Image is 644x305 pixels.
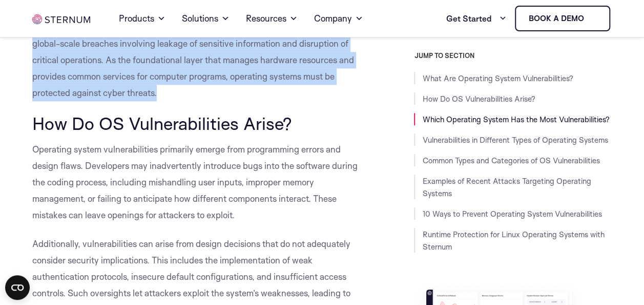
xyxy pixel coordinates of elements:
[5,275,30,300] button: Open CMP widget
[414,51,612,60] h3: JUMP TO SECTION
[422,156,599,165] a: Common Types and Categories of OS Vulnerabilities
[588,14,596,23] img: sternum iot
[32,112,292,134] span: How Do OS Vulnerabilities Arise?
[515,6,610,31] a: Book a demo
[422,135,608,145] a: Vulnerabilities in Different Types of Operating Systems
[422,176,591,198] a: Examples of Recent Attacks Targeting Operating Systems
[32,14,90,24] img: sternum iot
[32,22,354,98] span: The impact of exploiting these vulnerabilities ranges from minor disturbances to global-scale bre...
[32,144,358,220] span: Operating system vulnerabilities primarily emerge from programming errors and design flaws. Devel...
[422,115,609,124] a: Which Operating System Has the Most Vulnerabilities?
[422,230,604,252] a: Runtime Protection for Linux Operating Systems with Sternum
[446,8,507,29] a: Get Started
[422,73,573,83] a: What Are Operating System Vulnerabilities?
[422,94,535,104] a: How Do OS Vulnerabilities Arise?
[422,209,601,219] a: 10 Ways to Prevent Operating System Vulnerabilities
